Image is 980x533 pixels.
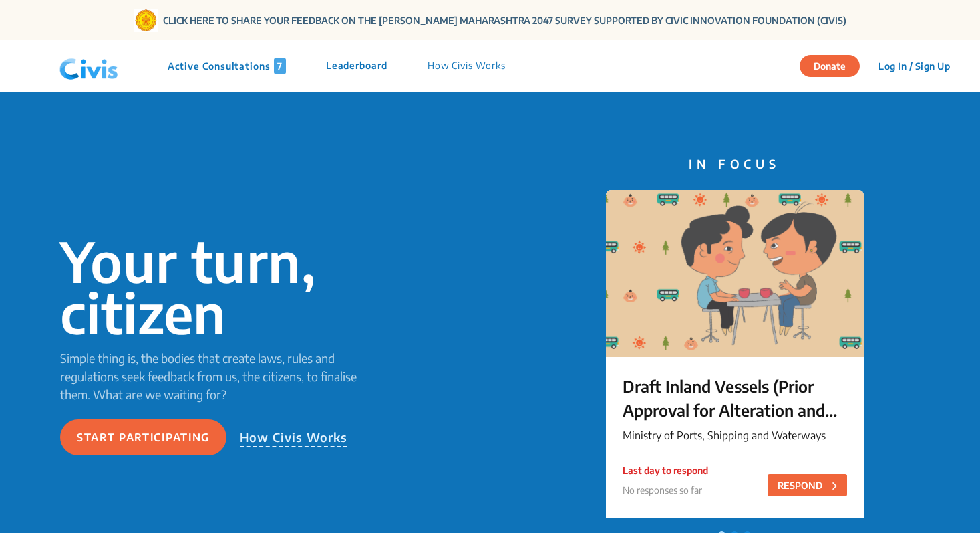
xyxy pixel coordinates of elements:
button: Start participating [60,419,226,455]
button: Log In / Sign Up [870,56,959,76]
p: Leaderboard [326,58,387,74]
p: Ministry of Ports, Shipping and Waterways [623,427,847,443]
p: Last day to respond [623,463,708,477]
p: How Civis Works [240,428,348,447]
p: Simple thing is, the bodies that create laws, rules and regulations seek feedback from us, the ci... [60,349,361,403]
a: Donate [800,58,870,72]
a: CLICK HERE TO SHARE YOUR FEEDBACK ON THE [PERSON_NAME] MAHARASHTRA 2047 SURVEY SUPPORTED BY CIVIC... [163,13,846,27]
span: No responses so far [623,484,702,496]
button: Donate [800,55,860,77]
span: 7 [274,58,286,74]
p: IN FOCUS [606,154,864,173]
p: Active Consultations [168,58,286,74]
p: How Civis Works [428,58,506,74]
p: Your turn, citizen [60,235,361,338]
a: Draft Inland Vessels (Prior Approval for Alteration and Modification) Rules, 2025Ministry of Port... [606,190,864,524]
img: Gom Logo [134,9,158,32]
button: RESPOND [768,474,847,496]
img: navlogo.png [54,46,124,86]
p: Draft Inland Vessels (Prior Approval for Alteration and Modification) Rules, 2025 [623,374,847,422]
